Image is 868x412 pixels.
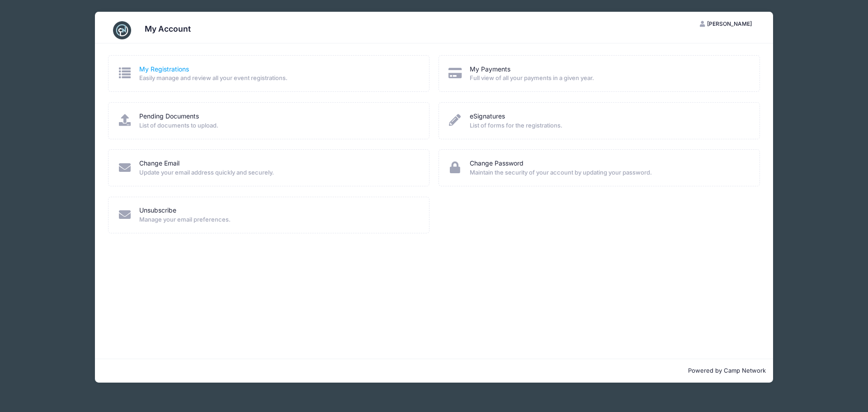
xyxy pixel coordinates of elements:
[113,21,131,39] img: CampNetwork
[692,16,760,32] button: [PERSON_NAME]
[470,112,505,121] a: eSignatures
[139,206,176,215] a: Unsubscribe
[470,121,748,130] span: List of forms for the registrations.
[139,215,417,224] span: Manage your email preferences.
[139,74,417,83] span: Easily manage and review all your event registrations.
[707,20,752,27] span: [PERSON_NAME]
[139,159,179,168] a: Change Email
[470,74,748,83] span: Full view of all your payments in a given year.
[470,168,748,177] span: Maintain the security of your account by updating your password.
[139,121,417,130] span: List of documents to upload.
[470,65,510,74] a: My Payments
[145,24,191,33] h3: My Account
[139,65,189,74] a: My Registrations
[139,112,199,121] a: Pending Documents
[470,159,524,168] a: Change Password
[102,366,766,375] p: Powered by Camp Network
[139,168,417,177] span: Update your email address quickly and securely.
